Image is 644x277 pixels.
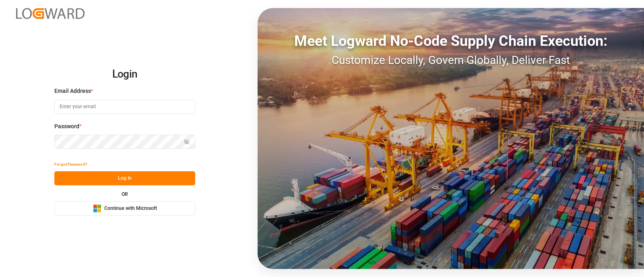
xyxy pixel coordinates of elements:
[54,171,195,185] button: Log In
[258,52,644,69] div: Customize Locally, Govern Globally, Deliver Fast
[16,8,85,19] img: Logward_new_orange.png
[54,100,195,114] input: Enter your email
[122,192,128,197] small: OR
[54,201,195,215] button: Continue with Microsoft
[54,62,195,87] h2: Login
[54,87,91,95] span: Email Address
[258,30,644,52] div: Meet Logward No-Code Supply Chain Execution:
[104,205,157,212] span: Continue with Microsoft
[54,122,79,131] span: Password
[54,157,87,171] button: Forgot Password?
